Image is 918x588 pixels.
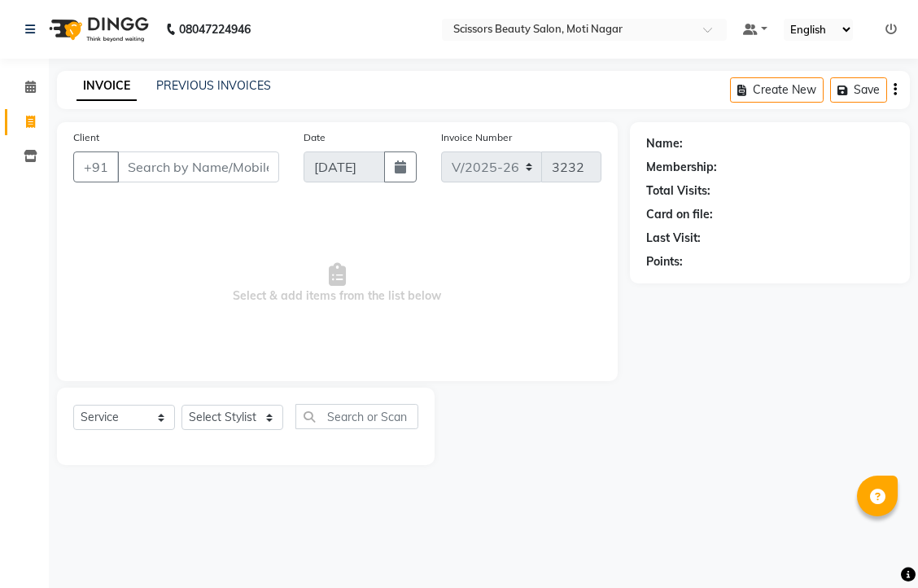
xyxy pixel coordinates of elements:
[730,77,824,103] button: Create New
[646,182,710,200] div: Total Visits:
[42,7,153,52] img: logo
[646,253,683,270] div: Points:
[646,159,717,176] div: Membership:
[646,135,683,152] div: Name:
[73,151,119,182] button: +91
[441,130,512,145] label: Invoice Number
[73,202,601,365] span: Select & add items from the list below
[295,404,418,429] input: Search or Scan
[646,206,713,223] div: Card on file:
[179,7,251,52] b: 08047224946
[646,230,701,247] div: Last Visit:
[830,77,887,103] button: Save
[117,151,279,182] input: Search by Name/Mobile/Email/Code
[156,78,271,93] a: PREVIOUS INVOICES
[76,72,137,101] a: INVOICE
[304,130,326,145] label: Date
[850,523,902,572] iframe: chat widget
[73,130,99,145] label: Client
